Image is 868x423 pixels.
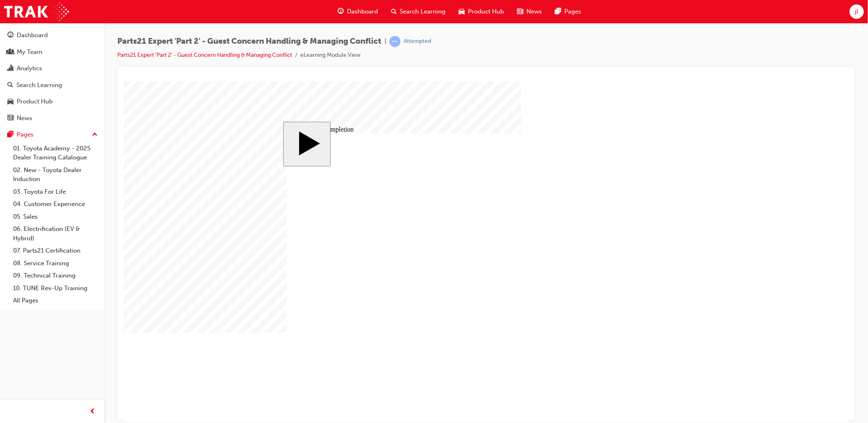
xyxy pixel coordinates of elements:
div: Search Learning [16,81,62,90]
span: search-icon [7,82,13,89]
a: Product Hub [3,94,101,109]
span: | [385,37,386,46]
span: up-icon [92,130,98,140]
span: Search Learning [400,7,446,16]
a: Parts21 Expert 'Part 2' - Guest Concern Handling & Managing Conflict [117,51,292,58]
a: search-iconSearch Learning [385,3,452,20]
a: news-iconNews [511,3,549,20]
a: guage-iconDashboard [331,3,385,20]
button: Pages [3,127,101,142]
a: 06. Electrification (EV & Hybrid) [10,223,101,244]
span: news-icon [7,115,13,122]
img: Trak [4,2,69,21]
li: eLearning Module View [300,51,360,60]
a: All Pages [10,294,101,307]
button: DashboardMy TeamAnalyticsSearch LearningProduct HubNews [3,26,101,127]
span: pages-icon [555,7,562,17]
div: Pages [17,130,34,139]
a: 08. Service Training [10,257,101,270]
span: guage-icon [7,32,13,39]
a: 03. Toyota For Life [10,186,101,198]
a: 07. Parts21 Certification [10,244,101,257]
button: Start [159,40,207,85]
a: Dashboard [3,28,101,43]
a: Search Learning [3,78,101,93]
span: car-icon [459,7,465,17]
button: jl [850,4,864,19]
span: search-icon [391,7,397,17]
span: Pages [565,7,582,16]
span: prev-icon [90,407,96,417]
span: Parts21 Expert 'Part 2' - Guest Concern Handling & Managing Conflict [117,37,381,46]
a: 04. Customer Experience [10,198,101,210]
span: News [527,7,542,16]
span: guage-icon [338,7,344,17]
a: car-iconProduct Hub [452,3,511,20]
span: car-icon [7,98,13,105]
a: 01. Toyota Academy - 2025 Dealer Training Catalogue [10,142,101,164]
a: 09. Technical Training [10,269,101,282]
a: 05. Sales [10,210,101,223]
span: pages-icon [7,131,13,139]
div: Attempted [404,38,431,45]
div: News [17,114,32,123]
span: jl [855,7,858,16]
div: My Team [17,47,43,57]
span: learningRecordVerb_ATTEMPT-icon [389,36,400,47]
span: chart-icon [7,65,13,72]
a: News [3,111,101,126]
span: Product Hub [468,7,504,16]
span: news-icon [517,7,523,17]
div: Expert | Cluster 2 Start Course [159,40,565,300]
div: Product Hub [17,97,53,106]
span: Dashboard [347,7,378,16]
a: 02. New - Toyota Dealer Induction [10,164,101,186]
span: people-icon [7,49,13,56]
a: Analytics [3,61,101,76]
div: Analytics [17,64,42,73]
a: 10. TUNE Rev-Up Training [10,282,101,295]
a: pages-iconPages [549,3,588,20]
a: My Team [3,45,101,60]
div: Dashboard [17,31,48,40]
